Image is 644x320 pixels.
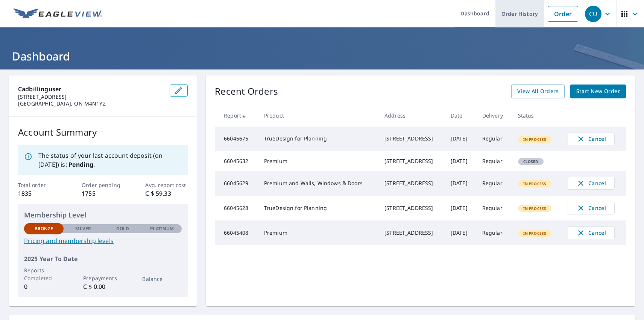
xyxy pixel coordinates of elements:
[258,171,378,196] td: Premium and Walls, Windows & Doors
[384,135,439,142] div: [STREET_ADDRESS]
[18,100,164,107] p: [GEOGRAPHIC_DATA], ON M4N1Y2
[568,226,615,239] button: Cancel
[384,180,439,187] div: [STREET_ADDRESS]
[445,127,476,151] td: [DATE]
[576,204,607,213] span: Cancel
[445,171,476,196] td: [DATE]
[18,85,164,94] p: cadbillinguser
[82,181,124,189] p: Order pending
[83,274,123,282] p: Prepayments
[476,151,512,171] td: Regular
[519,159,543,164] span: Closed
[445,196,476,220] td: [DATE]
[476,104,512,127] th: Delivery
[215,151,258,171] td: 66045632
[445,104,476,127] th: Date
[585,6,601,22] div: CU
[150,225,174,232] p: Platinum
[145,189,188,198] p: C $ 59.33
[548,6,578,22] a: Order
[258,104,378,127] th: Product
[83,282,123,291] p: C $ 0.00
[476,196,512,220] td: Regular
[215,104,258,127] th: Report #
[445,220,476,245] td: [DATE]
[570,85,626,98] a: Start New Order
[511,85,565,98] a: View All Orders
[18,189,61,198] p: 1835
[24,236,182,245] a: Pricing and membership levels
[519,137,551,142] span: In Process
[18,181,61,189] p: Total order
[476,171,512,196] td: Regular
[18,125,188,139] p: Account Summary
[24,266,64,282] p: Reports Completed
[378,104,445,127] th: Address
[215,171,258,196] td: 66045629
[258,196,378,220] td: TrueDesign for Planning
[9,48,635,64] h1: Dashboard
[75,225,91,232] p: Silver
[568,177,615,190] button: Cancel
[258,151,378,171] td: Premium
[519,206,551,211] span: In Process
[576,134,607,143] span: Cancel
[215,196,258,220] td: 66045628
[35,225,53,232] p: Bronze
[517,87,559,96] span: View All Orders
[258,220,378,245] td: Premium
[568,133,615,145] button: Cancel
[384,229,439,237] div: [STREET_ADDRESS]
[38,151,182,169] p: The status of your last account deposit (on [DATE]) is: .
[519,181,551,186] span: In Process
[512,104,562,127] th: Status
[24,282,64,291] p: 0
[215,127,258,151] td: 66045675
[576,87,620,96] span: Start New Order
[116,225,129,232] p: Gold
[18,94,164,100] p: [STREET_ADDRESS]
[519,231,551,236] span: In Process
[568,202,615,214] button: Cancel
[142,275,182,283] p: Balance
[24,254,182,263] p: 2025 Year To Date
[24,210,182,220] p: Membership Level
[445,151,476,171] td: [DATE]
[14,8,102,20] img: EV Logo
[576,179,607,188] span: Cancel
[384,204,439,212] div: [STREET_ADDRESS]
[476,220,512,245] td: Regular
[476,127,512,151] td: Regular
[145,181,188,189] p: Avg. report cost
[215,220,258,245] td: 66045408
[215,85,278,98] p: Recent Orders
[576,228,607,237] span: Cancel
[68,160,93,169] b: Pending
[82,189,124,198] p: 1755
[258,127,378,151] td: TrueDesign for Planning
[384,157,439,165] div: [STREET_ADDRESS]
